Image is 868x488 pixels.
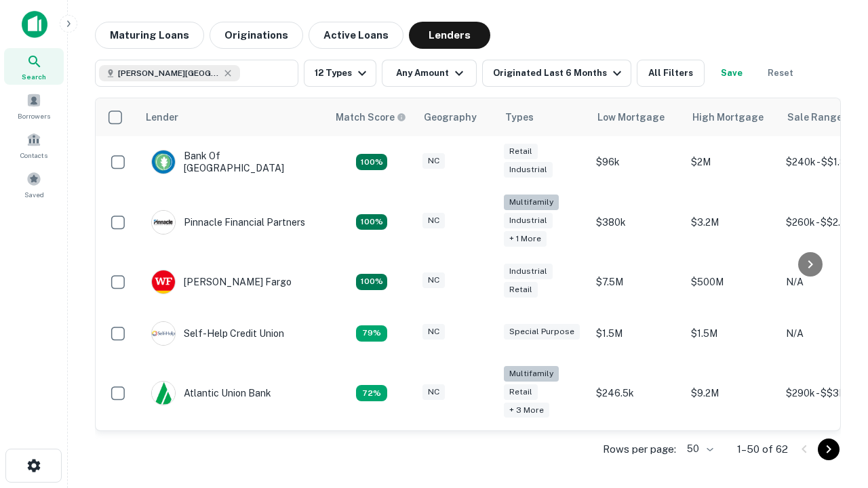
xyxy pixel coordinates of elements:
div: NC [422,324,445,340]
td: $380k [589,188,684,256]
div: NC [422,213,445,228]
div: Low Mortgage [597,109,665,125]
a: Contacts [4,127,64,163]
div: Types [505,109,534,125]
div: Industrial [504,264,553,279]
div: Retail [504,144,538,159]
div: Originated Last 6 Months [493,65,625,81]
img: picture [152,150,175,174]
span: Saved [24,189,44,200]
button: 12 Types [304,60,376,87]
button: Save your search to get updates of matches that match your search criteria. [710,60,753,87]
div: Bank Of [GEOGRAPHIC_DATA] [151,150,314,174]
p: 1–50 of 62 [737,441,788,457]
div: + 1 more [504,231,547,247]
div: NC [422,272,445,288]
div: + 3 more [504,403,549,418]
div: Atlantic Union Bank [151,381,271,405]
a: Saved [4,166,64,203]
div: Matching Properties: 14, hasApolloMatch: undefined [356,154,387,170]
div: Geography [424,109,477,125]
button: All Filters [637,60,705,87]
button: Originations [210,22,303,49]
h6: Match Score [336,110,403,125]
td: $2M [684,136,779,188]
img: picture [152,270,175,293]
img: picture [152,211,175,234]
div: 50 [682,439,715,459]
th: High Mortgage [684,98,779,136]
td: $1.5M [684,308,779,359]
p: Rows per page: [603,441,676,457]
td: $3.2M [684,188,779,256]
span: Search [22,71,46,82]
td: $246.5k [589,359,684,428]
div: Multifamily [504,366,559,382]
div: Sale Range [787,109,842,125]
button: Active Loans [309,22,403,49]
a: Borrowers [4,87,64,124]
td: $1.5M [589,308,684,359]
th: Types [497,98,589,136]
span: [PERSON_NAME][GEOGRAPHIC_DATA], [GEOGRAPHIC_DATA] [118,67,220,79]
td: $7.5M [589,256,684,308]
button: Go to next page [818,439,840,460]
td: $9.2M [684,359,779,428]
div: Matching Properties: 11, hasApolloMatch: undefined [356,325,387,342]
div: Special Purpose [504,324,580,340]
div: Matching Properties: 10, hasApolloMatch: undefined [356,385,387,401]
div: Pinnacle Financial Partners [151,210,305,235]
button: Lenders [409,22,490,49]
img: capitalize-icon.png [22,11,47,38]
th: Low Mortgage [589,98,684,136]
div: Capitalize uses an advanced AI algorithm to match your search with the best lender. The match sco... [336,110,406,125]
div: Lender [146,109,178,125]
td: $500M [684,256,779,308]
button: Reset [759,60,802,87]
a: Search [4,48,64,85]
img: picture [152,322,175,345]
span: Contacts [20,150,47,161]
div: Self-help Credit Union [151,321,284,346]
div: Matching Properties: 25, hasApolloMatch: undefined [356,214,387,230]
iframe: Chat Widget [800,336,868,401]
div: Industrial [504,162,553,178]
div: Retail [504,282,538,298]
div: Retail [504,384,538,400]
button: Maturing Loans [95,22,204,49]
div: Multifamily [504,195,559,210]
span: Borrowers [18,110,50,121]
th: Geography [416,98,497,136]
div: Industrial [504,213,553,228]
div: NC [422,153,445,169]
td: $96k [589,136,684,188]
div: Matching Properties: 14, hasApolloMatch: undefined [356,274,387,290]
button: Originated Last 6 Months [482,60,631,87]
th: Lender [138,98,328,136]
div: High Mortgage [692,109,764,125]
button: Any Amount [382,60,477,87]
div: NC [422,384,445,400]
div: [PERSON_NAME] Fargo [151,270,292,294]
th: Capitalize uses an advanced AI algorithm to match your search with the best lender. The match sco... [328,98,416,136]
img: picture [152,382,175,405]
